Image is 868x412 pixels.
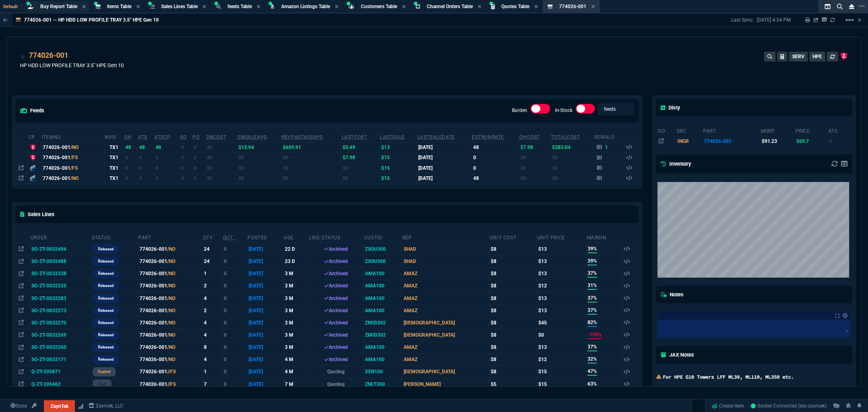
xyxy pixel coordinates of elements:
abbr: Avg Cost of Inventory on-hand [519,134,540,140]
td: $13 [537,292,586,304]
span: Buy Report Table [40,4,77,9]
nx-icon: Close Workbench [846,2,857,11]
div: 774026-001 [29,50,68,61]
td: 0 [223,305,247,317]
nx-icon: Open In Opposite Panel [19,296,24,301]
p: HP HDD LOW PROFILE TRAY 3.5" HPE Gen 10 [20,61,124,69]
td: 3 M [283,317,308,329]
td: 0 [828,136,851,146]
p: Released [98,307,114,314]
td: 4 [203,317,223,329]
td: 0 [192,173,205,183]
span: Default [3,4,22,9]
nx-icon: Open In Opposite Panel [19,165,24,171]
th: src [676,125,703,136]
nx-icon: Open In Opposite Panel [19,271,24,276]
td: 0 [138,173,154,183]
td: $0 [551,163,594,173]
span: -100% [588,331,602,339]
p: Released [98,332,114,338]
h5: Disty [661,104,680,112]
td: 4 [203,292,223,304]
td: 48 [472,173,519,183]
td: $0 [206,152,237,162]
td: 22 D [283,243,308,255]
td: SO-ZT-0032269 [30,329,91,341]
th: Status [91,231,138,243]
td: AMA100 [364,305,402,317]
td: $0 [341,173,380,183]
p: Released [98,258,114,265]
td: 0 [223,280,247,292]
th: cp [28,131,41,142]
th: go [658,125,676,136]
td: 3 M [283,280,308,292]
a: Hide Workbench [858,17,861,23]
td: SO-ZT-0032488 [30,255,91,267]
div: 774026-001 [43,164,103,172]
p: 1 [605,144,608,151]
span: 37% [588,307,597,315]
td: 0 [192,152,205,162]
abbr: Avg Sale from SO invoices for 2 months [237,134,267,140]
div: $8 [491,270,535,277]
td: 0 [138,152,154,162]
td: 774026-001 [138,292,203,304]
span: /NO [167,283,175,289]
td: 3 M [283,329,308,341]
td: $383.04 [551,142,594,152]
a: e1Bp3u8SZRLVjYVMAABn [751,402,827,410]
nx-icon: Close Tab [591,4,595,10]
a: Global State [8,402,29,410]
nx-icon: Open New Tab [859,2,865,10]
td: $15 [380,173,417,183]
td: $0 [237,163,281,173]
td: 8 [203,341,223,353]
p: Released [98,320,114,326]
nx-icon: Open In Opposite Panel [19,175,24,181]
td: 0 [223,341,247,353]
h5: feeds [20,107,44,114]
td: $0 [237,152,281,162]
th: Unit Price [537,231,586,243]
td: AMA100 [364,280,402,292]
span: /NO [70,145,79,150]
td: 0 [124,163,138,173]
label: Burden [512,107,527,113]
th: Posted [247,231,283,243]
p: Released [98,283,114,289]
td: 48 [154,142,179,152]
span: feeds Table [227,4,252,9]
span: Sales Lines Table [161,4,198,9]
div: Burden [531,104,550,117]
td: ZSOU300 [364,243,402,255]
td: $0 [281,152,341,162]
td: [DEMOGRAPHIC_DATA] [402,329,490,341]
td: $0 [206,173,237,183]
td: $0 [237,173,281,183]
div: $8 [491,282,535,289]
span: Channel Orders Table [427,4,473,9]
nx-icon: Open In Opposite Panel [19,332,24,338]
td: SO-ZT-0032494 [30,243,91,255]
td: 0 [223,317,247,329]
td: [DATE] [417,152,472,162]
abbr: Total units in inventory. [124,134,131,140]
td: [DATE] [247,329,283,341]
td: 774026-001 [703,136,761,146]
p: [DATE] 4:54 PM [757,17,791,23]
th: WHS [104,131,124,142]
td: 774026-001 [138,305,203,317]
td: 774026-001 [138,317,203,329]
h5: Inventory [661,160,691,168]
div: Archived [310,319,362,327]
abbr: Total units on open Purchase Orders [192,134,199,140]
div: Add to Watchlist [20,50,26,61]
td: $15 [380,163,417,173]
div: $8 [491,319,535,327]
span: /NO [167,332,175,338]
td: $45 [537,317,586,329]
h5: Sales Lines [20,210,55,218]
abbr: The last SO Inv price. No time limit. (ignore zeros) [380,134,405,140]
th: ats [828,125,851,136]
